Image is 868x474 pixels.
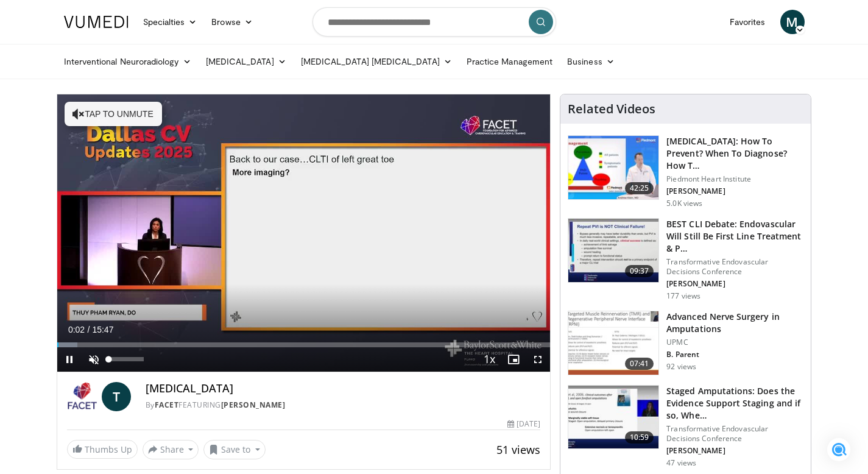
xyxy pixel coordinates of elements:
p: 177 views [666,291,700,301]
p: UPMC [666,338,803,347]
p: [PERSON_NAME] [666,186,803,196]
button: Save to [203,440,266,459]
div: By FEATURING [146,400,540,411]
h3: Advanced Nerve Surgery in Amputations [666,311,803,335]
a: 10:59 Staged Amputations: Does the Evidence Support Staging and if so, Whe… Transformative Endova... [568,385,803,468]
img: 27f8ad3d-7e07-4b28-b51c-d7278e35a495.150x105_q85_crop-smart_upscale.jpg [568,311,658,375]
h3: [MEDICAL_DATA]: How To Prevent? When To Diagnose? How T… [666,135,803,172]
span: 0:02 [68,325,85,334]
button: Pause [57,347,82,372]
span: 10:59 [625,431,654,444]
p: Piedmont Heart Institute [666,174,803,184]
h3: BEST CLI Debate: Endovascular Will Still Be First Line Treatment & P… [666,218,803,255]
p: 47 views [666,458,696,468]
p: 92 views [666,362,696,372]
a: Browse [204,10,260,34]
button: Playback Rate [477,347,501,372]
a: [PERSON_NAME] [221,400,286,410]
img: f3419612-cb16-41e3-add3-8bed86089492.150x105_q85_crop-smart_upscale.jpg [568,219,658,282]
a: Business [560,49,622,74]
a: [MEDICAL_DATA] [199,49,294,74]
a: Interventional Neuroradiology [57,49,199,74]
a: FACET [155,400,179,410]
button: Enable picture-in-picture mode [501,347,526,372]
img: FACET [67,382,97,411]
a: 42:25 [MEDICAL_DATA]: How To Prevent? When To Diagnose? How T… Piedmont Heart Institute [PERSON_N... [568,135,803,208]
h4: Related Videos [568,102,655,116]
a: Thumbs Up [67,440,138,459]
p: Transformative Endovascular Decisions Conference [666,424,803,444]
div: Volume Level [109,357,144,361]
p: [PERSON_NAME] [666,446,803,456]
a: Specialties [136,10,205,34]
button: Tap to unmute [65,102,162,126]
p: 5.0K views [666,199,702,208]
a: Practice Management [459,49,560,74]
p: [PERSON_NAME] [666,279,803,289]
div: [DATE] [507,419,540,430]
span: / [88,325,90,334]
a: Favorites [722,10,773,34]
a: T [102,382,131,411]
button: Unmute [82,347,106,372]
span: 09:37 [625,265,654,277]
h3: Staged Amputations: Does the Evidence Support Staging and if so, Whe… [666,385,803,422]
p: B. Parent [666,350,803,359]
span: 15:47 [92,325,113,334]
input: Search topics, interventions [312,7,556,37]
img: VuMedi Logo [64,16,129,28]
a: M [780,10,805,34]
span: 51 views [496,442,540,457]
button: Share [143,440,199,459]
video-js: Video Player [57,94,551,372]
span: 07:41 [625,358,654,370]
h4: [MEDICAL_DATA] [146,382,540,395]
a: 07:41 Advanced Nerve Surgery in Amputations UPMC B. Parent 92 views [568,311,803,375]
a: [MEDICAL_DATA] [MEDICAL_DATA] [294,49,459,74]
p: Transformative Endovascular Decisions Conference [666,257,803,277]
img: f7c27e78-a57d-470d-81d5-2c0ed9a7bcfa.150x105_q85_crop-smart_upscale.jpg [568,386,658,449]
button: Fullscreen [526,347,550,372]
div: Progress Bar [57,342,551,347]
span: 42:25 [625,182,654,194]
img: 00531181-53d6-4af0-8372-8f1f946ce35e.150x105_q85_crop-smart_upscale.jpg [568,136,658,199]
a: 09:37 BEST CLI Debate: Endovascular Will Still Be First Line Treatment & P… Transformative Endova... [568,218,803,301]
